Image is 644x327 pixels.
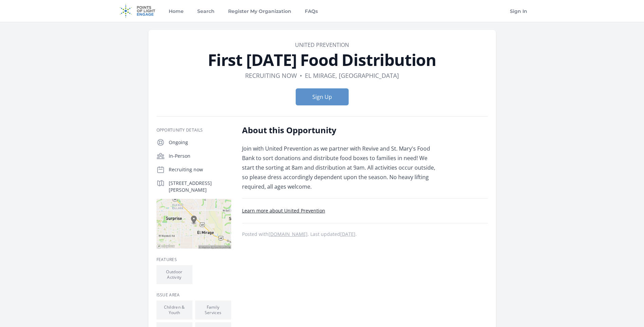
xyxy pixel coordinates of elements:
img: Map [157,199,231,249]
h2: About this Opportunity [242,125,441,136]
a: [DOMAIN_NAME] [269,231,308,237]
p: Join with United Prevention as we partner with Revive and St. Mary's Food Bank to sort donations ... [242,144,441,191]
h3: Opportunity Details [157,127,231,133]
p: Ongoing [169,139,231,146]
h3: Features [157,257,231,262]
a: Learn more about United Prevention [242,207,325,214]
h1: First [DATE] Food Distribution [157,52,488,68]
li: Outdoor Activity [157,265,192,284]
dd: Recruiting now [245,71,297,80]
li: Children & Youth [157,300,192,320]
dd: El Mirage, [GEOGRAPHIC_DATA] [305,71,399,80]
button: Sign Up [296,88,349,105]
p: [STREET_ADDRESS][PERSON_NAME] [169,180,231,193]
h3: Issue area [157,292,231,298]
li: Family Services [195,300,231,320]
p: In-Person [169,153,231,159]
a: United Prevention [295,41,349,49]
div: • [300,71,302,80]
p: Posted with . Last updated . [242,231,488,237]
p: Recruiting now [169,166,231,173]
abbr: Tue, Jun 18, 2024 7:18 PM [340,231,355,237]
